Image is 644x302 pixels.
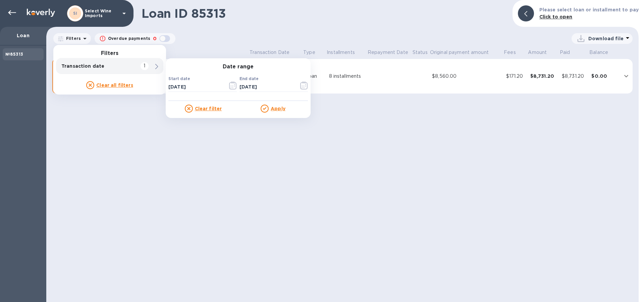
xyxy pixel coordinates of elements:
p: Overdue payments [108,36,150,42]
p: Filters [63,36,81,41]
span: Original payment amount [430,49,497,56]
span: Amount [528,49,555,56]
h3: Date range [166,64,311,70]
p: Transaction Date [250,49,289,56]
div: $171.20 [506,73,525,80]
u: Clear all filters [96,82,133,88]
p: Paid [560,49,570,56]
p: Installments [327,49,355,56]
span: Transaction Date [250,49,298,56]
p: Type [303,49,315,56]
b: SI [73,11,77,16]
div: $8,731.20 [530,73,556,79]
span: Fees [504,49,525,56]
p: Amount [528,49,547,56]
div: $8,731.20 [562,73,586,80]
div: $8,560.00 [432,73,500,80]
img: Logo [27,9,55,17]
p: Select Wine Imports [85,9,118,18]
p: Transaction date [61,63,135,69]
p: Balance [589,49,608,56]
p: Loan [5,32,41,39]
div: 8 installments [329,73,365,80]
p: Download file [588,35,624,42]
h1: Loan ID 85313 [142,6,507,20]
u: Clear filter [195,106,222,111]
label: Start date [168,77,190,81]
b: Please select loan or installment to pay [539,7,639,12]
label: End date [239,77,258,81]
p: 0 [153,35,157,42]
p: Original payment amount [430,49,489,56]
p: 1 [144,62,145,69]
p: Fees [504,49,516,56]
h3: Filters [53,50,166,57]
b: №85313 [5,52,23,57]
u: Apply [271,106,285,111]
button: expand row [621,71,631,81]
span: Type [303,49,324,56]
span: Paid [560,49,579,56]
span: Balance [589,49,617,56]
b: Click to open [539,14,573,19]
p: Status [413,49,428,56]
span: Installments [327,49,364,56]
p: Repayment Date [368,49,408,56]
div: Loan [306,73,324,80]
button: Overdue payments0 [95,33,175,44]
div: $0.00 [591,73,617,79]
